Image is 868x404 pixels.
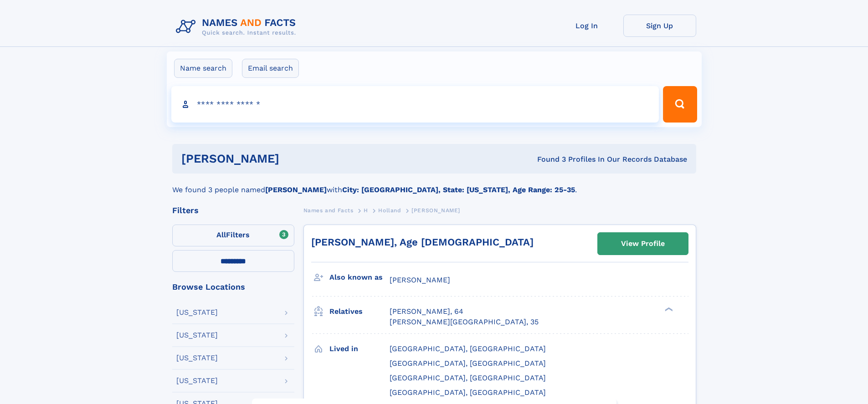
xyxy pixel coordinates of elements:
[411,207,460,214] span: [PERSON_NAME]
[408,154,687,164] div: Found 3 Profiles In Our Records Database
[663,307,673,312] div: ❯
[171,86,659,123] input: search input
[303,205,354,216] a: Names and Facts
[378,207,401,214] span: Holland
[242,59,299,78] label: Email search
[390,307,463,317] a: [PERSON_NAME], 64
[172,225,294,246] label: Filters
[390,373,546,382] span: [GEOGRAPHIC_DATA], [GEOGRAPHIC_DATA]
[216,230,226,239] span: All
[364,207,368,214] span: H
[311,236,534,248] a: [PERSON_NAME], Age [DEMOGRAPHIC_DATA]
[265,185,327,194] b: [PERSON_NAME]
[329,270,390,285] h3: Also known as
[621,233,665,254] div: View Profile
[364,205,368,216] a: H
[176,309,218,316] div: [US_STATE]
[390,276,450,284] span: [PERSON_NAME]
[174,59,232,78] label: Name search
[172,174,696,195] div: We found 3 people named with .
[390,344,546,353] span: [GEOGRAPHIC_DATA], [GEOGRAPHIC_DATA]
[378,205,401,216] a: Holland
[329,341,390,357] h3: Lived in
[390,317,539,327] a: [PERSON_NAME][GEOGRAPHIC_DATA], 35
[598,233,688,255] a: View Profile
[329,304,390,319] h3: Relatives
[172,283,294,291] div: Browse Locations
[176,332,218,339] div: [US_STATE]
[181,153,408,164] h1: [PERSON_NAME]
[176,354,218,362] div: [US_STATE]
[623,15,696,37] a: Sign Up
[176,377,218,384] div: [US_STATE]
[663,86,697,123] button: Search Button
[390,388,546,397] span: [GEOGRAPHIC_DATA], [GEOGRAPHIC_DATA]
[550,15,623,37] a: Log In
[172,15,303,39] img: Logo Names and Facts
[172,206,294,215] div: Filters
[342,185,575,194] b: City: [GEOGRAPHIC_DATA], State: [US_STATE], Age Range: 25-35
[390,359,546,368] span: [GEOGRAPHIC_DATA], [GEOGRAPHIC_DATA]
